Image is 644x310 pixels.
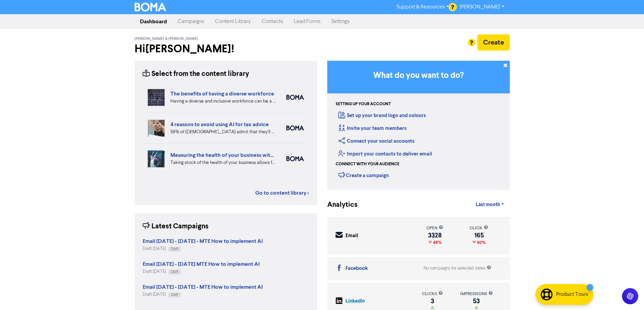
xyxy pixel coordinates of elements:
[345,265,368,273] div: Facebook
[135,43,317,55] h2: Hi [PERSON_NAME] !
[470,225,488,231] div: click
[143,239,263,244] a: Email [DATE] - [DATE] - MTE How to implement AI
[135,15,172,28] a: Dashboard
[143,69,249,79] div: Select from the content library
[172,15,210,28] a: Campaigns
[143,285,263,290] a: Email [DATE] - [DATE] - MTE How to implement AI
[286,125,304,131] img: boma
[422,299,443,304] div: 3
[610,278,644,310] iframe: Chat Widget
[143,261,260,267] strong: Email [DATE] - [DATE] MTE How to implement AI
[143,284,263,290] strong: Email [DATE] - [DATE] - MTE How to implement AI
[170,98,276,105] div: Having a diverse and inclusive workforce can be a major boost for your business. We list four of ...
[288,15,326,28] a: Lead Forms
[432,240,442,245] span: 48%
[170,121,269,128] a: 4 reasons to avoid using AI for tax advice
[338,112,426,119] a: Set up your brand logo and colours
[143,269,260,275] div: Draft [DATE]
[286,156,304,161] img: boma_accounting
[135,36,198,41] span: [PERSON_NAME] & [PERSON_NAME]
[338,170,389,180] div: Create a campaign
[143,262,260,267] a: Email [DATE] - [DATE] MTE How to implement AI
[477,34,510,51] button: Create
[391,2,454,12] a: Support & Resources
[170,159,276,166] div: Taking stock of the health of your business allows for more effective planning, early warning abo...
[143,238,263,245] strong: Email [DATE] - [DATE] - MTE How to implement AI
[422,291,443,297] div: clicks
[170,152,310,159] a: Measuring the health of your business with ratio measures
[338,138,414,144] a: Connect your social accounts
[426,225,443,231] div: open
[424,265,491,272] div: No campaigns for selected dates
[327,200,349,210] div: Analytics
[326,15,355,28] a: Settings
[256,15,288,28] a: Contacts
[327,61,510,190] div: Getting Started in BOMA
[460,299,493,304] div: 53
[143,246,263,252] div: Draft [DATE]
[170,129,276,136] div: 59% of Brits admit that they’ll use AI to help with their tax return. We share 4 key reasons why ...
[460,291,493,297] div: impressions
[143,291,263,298] div: Draft [DATE]
[255,189,309,197] a: Go to content library >
[210,15,256,28] a: Content Library
[338,125,407,132] a: Invite your team members
[337,71,500,81] h3: What do you want to do?
[171,247,178,251] span: Draft
[171,270,178,274] span: Draft
[345,298,365,305] div: LinkedIn
[286,95,304,100] img: boma
[470,233,488,238] div: 165
[338,151,432,157] a: Import your contacts to deliver email
[135,3,166,11] img: BOMA Logo
[454,2,509,12] a: [PERSON_NAME]
[470,198,509,212] a: Last month
[426,233,443,238] div: 3328
[170,90,274,97] a: The benefits of having a diverse workforce
[336,161,399,167] div: Connect with your audience
[171,293,178,297] span: Draft
[143,221,209,232] div: Latest Campaigns
[345,232,358,240] div: Email
[476,202,500,208] span: Last month
[476,240,485,245] span: 60%
[336,101,391,107] div: Setting up your account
